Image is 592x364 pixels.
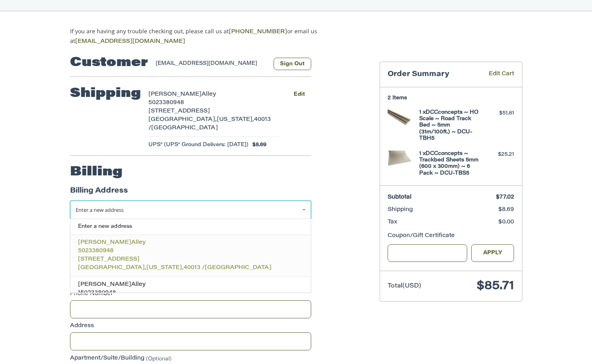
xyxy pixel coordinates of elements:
span: [GEOGRAPHIC_DATA], [148,117,217,123]
div: $25.21 [482,151,514,159]
h3: Order Summary [388,70,477,79]
span: [US_STATE], [146,265,184,271]
span: Alley [202,92,216,97]
a: [PERSON_NAME]Alley15023380948[STREET_ADDRESS][GEOGRAPHIC_DATA],[US_STATE],40013 /[GEOGRAPHIC_DATA] [74,277,307,318]
span: $0.00 [498,219,514,225]
span: [STREET_ADDRESS] [78,257,140,262]
a: Edit Cart [477,70,514,79]
span: Alley [131,282,146,288]
span: $8.69 [248,141,266,149]
span: [PERSON_NAME] [78,282,131,288]
span: $8.69 [498,207,514,213]
span: $77.02 [496,195,514,200]
h2: Billing [70,164,122,180]
div: Coupon/Gift Certificate [388,232,514,240]
input: Gift Certificate or Coupon Code [388,244,467,262]
label: Address [70,322,311,330]
span: [PERSON_NAME] [78,240,131,245]
span: Enter a new address [76,206,124,213]
span: [GEOGRAPHIC_DATA] [205,265,272,271]
span: [GEOGRAPHIC_DATA] [151,125,218,131]
a: [EMAIL_ADDRESS][DOMAIN_NAME] [75,39,185,44]
label: Apartment/Suite/Building [70,354,311,363]
h3: 2 Items [388,95,514,101]
span: [GEOGRAPHIC_DATA], [78,265,146,271]
a: [PHONE_NUMBER] [229,29,287,35]
span: [US_STATE], [217,117,254,123]
a: Enter or select a different address [70,201,311,219]
span: [STREET_ADDRESS] [148,109,210,114]
span: $85.71 [477,280,514,292]
p: If you are having any trouble checking out, please call us at or email us at [70,27,342,46]
span: UPS® (UPS® Ground Delivers: [DATE]) [148,141,248,149]
div: $51.81 [482,109,514,117]
span: Tax [388,219,397,225]
span: Total (USD) [388,283,421,289]
span: Subtotal [388,195,412,200]
span: [PERSON_NAME] [148,92,202,97]
button: Edit [288,88,311,100]
small: (Optional) [146,356,172,361]
a: [PERSON_NAME]Alley5023380948[STREET_ADDRESS][GEOGRAPHIC_DATA],[US_STATE],40013 /[GEOGRAPHIC_DATA] [74,235,307,277]
h2: Shipping [70,86,141,102]
span: 5023380948 [78,248,114,254]
legend: Billing Address [70,186,128,201]
div: [EMAIL_ADDRESS][DOMAIN_NAME] [156,60,266,70]
button: Apply [471,244,514,262]
label: Phone Number [70,290,311,298]
span: Shipping [388,207,413,213]
span: 5023380948 [148,100,184,106]
span: 40013 / [184,265,205,271]
button: Sign Out [274,58,311,70]
a: Enter a new address [74,219,307,235]
span: Alley [131,240,146,245]
h4: 1 x DCCconcepts ~ Trackbed Sheets 5mm (600 x 300mm) ~ 6 Pack ~ DCU-TBS5 [419,151,480,177]
h2: Customer [70,55,148,71]
h4: 1 x DCCconcepts ~ HO Scale ~ Road Track Bed ~ 5mm (31m/100ft.) ~ DCU-TBH5 [419,109,480,142]
span: 15023380948 [78,290,116,296]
